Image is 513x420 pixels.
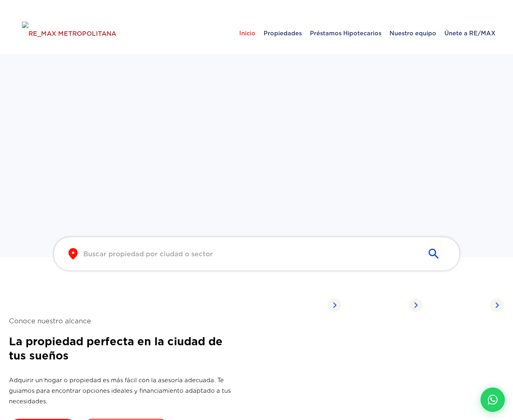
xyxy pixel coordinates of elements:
h2: La propiedad perfecta en la ciudad de tus sueños [9,334,236,363]
img: Arrow Right [409,298,422,312]
span: Propiedades listadas [341,296,409,314]
span: Propiedades listadas [422,296,490,314]
a: Únete a RE/MAX [440,13,500,54]
span: Únete a RE/MAX [440,21,500,45]
span: Propiedades listadas [260,296,327,314]
a: Propiedades [260,13,306,54]
img: RE_MAX METROPOLITANA [22,22,116,46]
span: Nuestro equipo [385,21,440,45]
a: RE/MAX Metropolitana [22,13,116,54]
span: Conoce nuestro alcance [9,316,236,326]
a: Préstamos Hipotecarios [306,13,385,54]
span: Inicio [235,21,260,45]
p: Adquirir un hogar o propiedad es más fácil con la asesoría adecuada. Te guiamos para encontrar op... [9,375,236,407]
a: Nuestro equipo [385,13,440,54]
input: Buscar propiedad por ciudad o sector [83,249,417,259]
a: Inicio [235,13,260,54]
span: Préstamos Hipotecarios [306,21,385,45]
img: Arrow Right [327,298,341,312]
span: Propiedades [260,21,306,45]
img: Arrow Right [490,298,504,312]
